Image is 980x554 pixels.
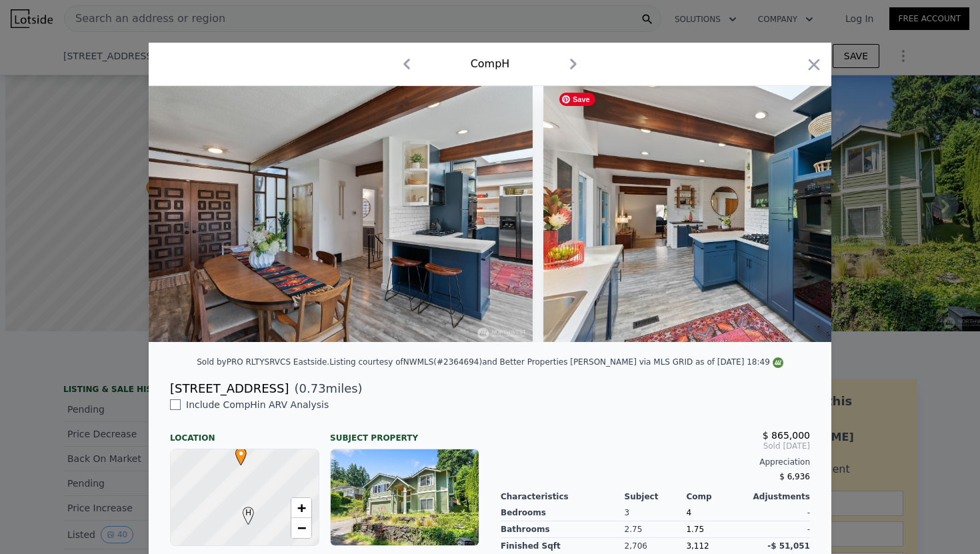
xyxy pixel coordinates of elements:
span: + [297,499,306,516]
span: $ 6,936 [779,472,810,481]
div: Location [170,422,319,443]
div: 2.75 [625,521,687,538]
a: Zoom out [291,518,311,538]
span: Sold [DATE] [501,441,810,451]
div: - [748,521,810,538]
img: NWMLS Logo [773,357,783,368]
div: 3 [625,505,687,521]
div: Bedrooms [501,505,625,521]
span: 3,112 [686,541,709,551]
span: $ 865,000 [763,430,810,441]
div: [STREET_ADDRESS] [170,379,289,398]
span: ( miles) [289,379,362,398]
div: Appreciation [501,457,810,467]
div: H [239,507,247,515]
span: Save [559,93,595,106]
span: -$ 51,051 [767,541,810,551]
span: 4 [686,508,691,517]
div: Characteristics [501,491,625,502]
span: Include Comp H in ARV Analysis [181,399,334,410]
a: Zoom in [291,498,311,518]
div: Subject Property [330,422,479,443]
img: Property Img [543,86,927,342]
span: H [239,507,257,519]
span: 0.73 [299,381,326,395]
div: Comp H [471,56,510,72]
div: Adjustments [748,491,810,502]
span: • [232,443,250,463]
div: Sold by PRO RLTYSRVCS Eastside . [197,357,329,367]
img: Property Img [149,86,533,342]
div: Comp [686,491,748,502]
div: Subject [625,491,687,502]
div: Bathrooms [501,521,625,538]
div: - [748,505,810,521]
div: • [232,447,240,455]
span: − [297,519,306,536]
div: Listing courtesy of NWMLS (#2364694) and Better Properties [PERSON_NAME] via MLS GRID as of [DATE... [329,357,783,367]
div: 1.75 [686,521,748,538]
